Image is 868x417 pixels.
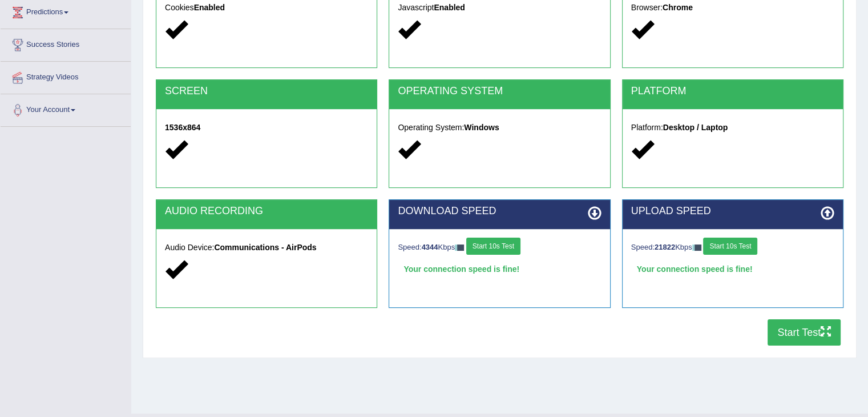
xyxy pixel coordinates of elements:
h2: OPERATING SYSTEM [398,86,601,97]
strong: 4344 [422,243,438,251]
div: Speed: Kbps [631,238,834,258]
strong: Communications - AirPods [214,243,316,252]
a: Strategy Videos [1,62,131,90]
button: Start 10s Test [703,238,757,255]
h5: Audio Device: [165,243,368,252]
strong: Chrome [663,3,693,12]
h2: DOWNLOAD SPEED [398,206,601,217]
div: Your connection speed is fine! [398,260,601,278]
strong: Enabled [434,3,465,12]
strong: Windows [464,123,499,132]
button: Start Test [768,319,841,346]
h5: Cookies [165,3,368,12]
h2: SCREEN [165,86,368,97]
h5: Javascript [398,3,601,12]
a: Your Account [1,94,131,123]
div: Speed: Kbps [398,238,601,258]
a: Success Stories [1,29,131,58]
strong: Enabled [194,3,225,12]
img: ajax-loader-fb-connection.gif [455,244,464,251]
h5: Browser: [631,3,834,12]
div: Your connection speed is fine! [631,260,834,278]
h2: PLATFORM [631,86,834,97]
h5: Platform: [631,123,834,132]
button: Start 10s Test [466,238,520,255]
img: ajax-loader-fb-connection.gif [692,244,701,251]
h2: UPLOAD SPEED [631,206,834,217]
strong: 1536x864 [165,123,200,132]
h5: Operating System: [398,123,601,132]
strong: 21822 [655,243,675,251]
h2: AUDIO RECORDING [165,206,368,217]
strong: Desktop / Laptop [663,123,728,132]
